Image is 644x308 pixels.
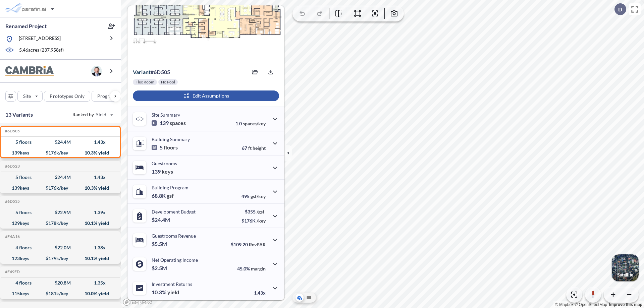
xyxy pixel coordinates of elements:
[243,121,266,126] span: spaces/key
[19,35,61,43] p: [STREET_ADDRESS]
[152,281,192,287] p: Investment Returns
[248,145,252,151] span: ft
[133,90,279,101] button: Edit Assumptions
[555,302,574,307] a: Mapbox
[257,218,266,224] span: /key
[235,121,266,126] p: 1.0
[609,302,642,307] a: Improve this map
[241,209,266,214] p: $355
[152,233,196,239] p: Guestrooms Revenue
[4,199,20,204] h5: Click to copy the code
[152,185,189,190] p: Building Program
[231,242,266,247] p: $109.20
[170,120,186,126] span: spaces
[254,290,266,296] p: 1.43x
[152,241,168,247] p: $5.5M
[612,254,639,281] img: Switcher Image
[67,109,117,120] button: Ranked by Yield
[4,269,20,274] h5: Click to copy the code
[4,164,20,169] h5: Click to copy the code
[253,145,266,151] span: height
[152,209,196,214] p: Development Budget
[152,168,173,175] p: 139
[575,302,607,307] a: OpenStreetMap
[23,93,31,100] p: Site
[167,192,174,199] span: gsf
[617,272,633,278] p: Satellite
[4,234,20,239] h5: Click to copy the code
[133,69,151,75] span: Variant
[161,79,175,85] p: No Pool
[133,69,170,75] p: # 6d505
[5,111,33,119] p: 13 Variants
[152,289,179,296] p: 10.3%
[44,91,90,102] button: Prototypes Only
[251,266,266,271] span: margin
[152,161,177,166] p: Guestrooms
[164,144,178,151] span: floors
[152,144,178,151] p: 5
[92,91,128,102] button: Program
[257,209,264,214] span: /gsf
[152,136,190,142] p: Building Summary
[152,217,171,223] p: $24.4M
[241,193,266,199] p: 495
[123,298,152,306] a: Mapbox homepage
[19,47,64,54] p: 5.46 acres ( 237,958 sf)
[97,93,116,100] p: Program
[17,91,43,102] button: Site
[136,79,154,85] p: Flex Room
[152,257,198,263] p: Net Operating Income
[296,294,304,302] button: Aerial View
[50,93,85,100] p: Prototypes Only
[612,254,639,281] button: Switcher ImageSatellite
[91,66,102,76] img: user logo
[152,112,180,118] p: Site Summary
[305,294,313,302] button: Site Plan
[152,120,186,126] p: 139
[251,193,266,199] span: gsf/key
[5,66,54,76] img: BrandImage
[5,22,47,30] p: Renamed Project
[162,168,173,175] span: keys
[4,129,20,133] h5: Click to copy the code
[618,6,622,12] p: D
[237,266,266,271] p: 45.0%
[242,145,266,151] p: 67
[241,218,266,224] p: $176K
[96,111,107,118] span: Yield
[152,192,174,199] p: 68.8K
[152,265,168,271] p: $2.5M
[249,242,266,247] span: RevPAR
[167,289,179,296] span: yield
